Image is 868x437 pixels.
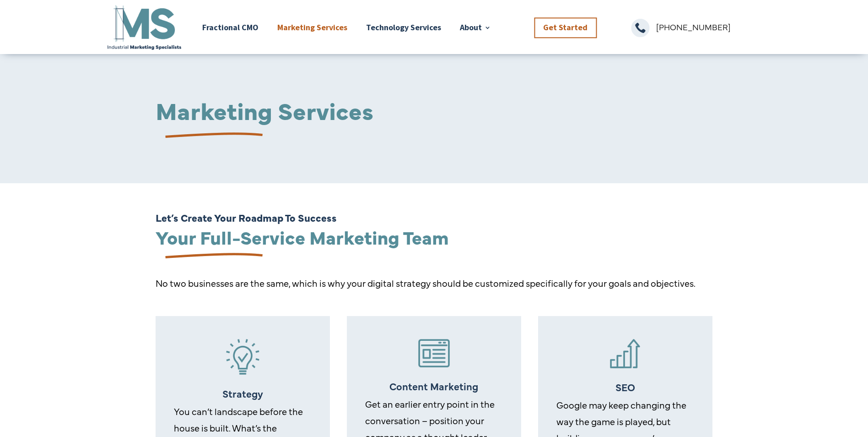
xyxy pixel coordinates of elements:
img: underline [156,124,266,147]
span:  [631,19,649,37]
p: No two businesses are the same, which is why your digital strategy should be customized specifica... [156,275,712,291]
img: underline [156,245,266,268]
a: Get Started [534,17,597,38]
a: Strategy [222,386,263,400]
p: [PHONE_NUMBER] [656,19,762,35]
span: Content Marketing [389,379,478,393]
a: Technology Services [366,3,441,51]
a: Fractional CMO [202,3,259,51]
span: SEO [615,380,635,394]
h2: Your Full-Service Marketing Team [156,227,712,251]
a: Marketing Services [277,3,347,51]
a: About [460,3,491,51]
h6: Let’s Create Your Roadmap To Success [156,213,712,227]
h1: Marketing Services [156,98,712,126]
